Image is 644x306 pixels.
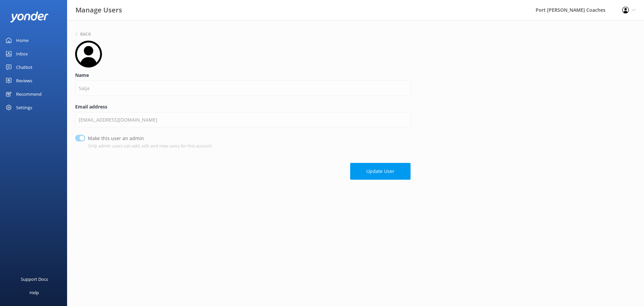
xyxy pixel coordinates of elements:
div: Reviews [16,74,32,87]
label: Name [75,72,411,79]
div: Recommend [16,87,42,101]
img: yonder-white-logo.png [10,11,49,23]
button: Back [75,32,91,36]
div: Chatbot [16,60,33,74]
h6: Back [80,32,91,36]
div: Home [16,34,29,47]
button: Update User [350,163,411,180]
h3: Manage Users [75,5,122,15]
div: Help [30,286,39,299]
label: Make this user an admin [88,135,209,142]
div: Inbox [16,47,28,60]
div: Settings [16,101,32,114]
label: Email address [75,103,411,111]
div: Support Docs [21,272,48,286]
input: Email [75,112,411,127]
input: Name [75,81,411,96]
p: Only admin users can add, edit and view users for this account [88,142,212,149]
